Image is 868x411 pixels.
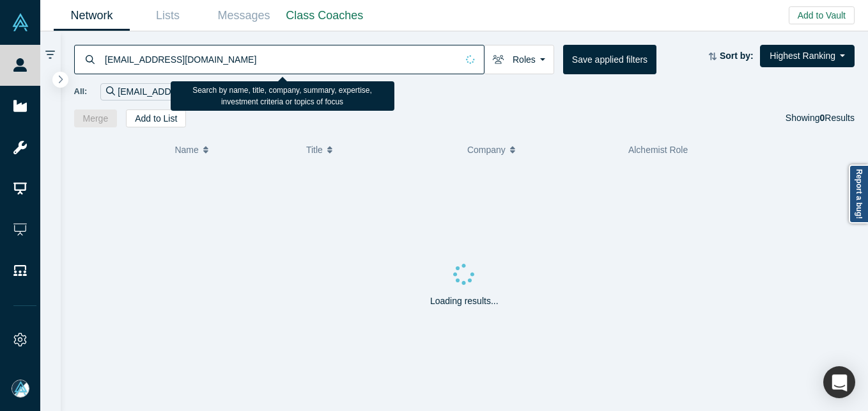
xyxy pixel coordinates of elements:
[628,145,688,155] span: Alchemist Role
[104,44,457,74] input: Search by name, title, company, summary, expertise, investment criteria or topics of focus
[720,51,754,61] strong: Sort by:
[12,380,29,398] img: Mia Scott's Account
[820,113,825,123] strong: 0
[174,136,198,163] span: Name
[270,85,279,99] button: Remove Filter
[12,13,29,31] img: Alchemist Vault Logo
[484,45,554,74] button: Roles
[820,113,855,123] span: Results
[467,136,615,163] button: Company
[126,109,186,127] button: Add to List
[54,1,130,31] a: Network
[849,165,868,223] a: Report a bug!
[789,6,855,24] button: Add to Vault
[786,109,855,127] div: Showing
[430,294,499,308] p: Loading results...
[306,136,323,163] span: Title
[174,136,293,163] button: Name
[563,45,656,74] button: Save applied filters
[74,85,88,98] span: All:
[282,1,368,31] a: Class Coaches
[206,1,282,31] a: Messages
[760,45,855,67] button: Highest Ranking
[74,109,118,127] button: Merge
[130,1,206,31] a: Lists
[467,136,506,163] span: Company
[100,83,284,101] div: [EMAIL_ADDRESS][DOMAIN_NAME]
[306,136,454,163] button: Title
